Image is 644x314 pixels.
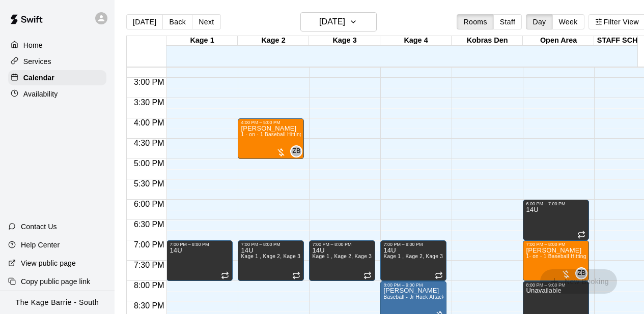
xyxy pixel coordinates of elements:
[162,14,192,29] button: Back
[131,301,167,310] span: 8:30 PM
[523,240,589,281] div: 7:00 PM – 8:00 PM: Vito Miceli
[526,242,568,247] div: 7:00 PM – 8:00 PM
[131,200,167,208] span: 6:00 PM
[131,139,167,147] span: 4:30 PM
[312,242,354,247] div: 7:00 PM – 8:00 PM
[21,222,57,232] p: Contact Us
[383,254,463,259] span: Kage 1 , Kage 2, Kage 3, Kage 4
[8,54,106,69] a: Services
[23,89,58,99] p: Availability
[300,12,377,32] button: [DATE]
[577,268,585,278] span: ZB
[8,70,106,85] a: Calendar
[552,14,584,29] button: Week
[8,38,106,53] a: Home
[526,254,632,259] span: 1- on - 1 Baseball Hitting and Fielding Clinic
[166,36,238,46] div: Kage 1
[21,276,90,287] p: Copy public page link
[131,240,167,249] span: 7:00 PM
[192,14,220,29] button: Next
[363,271,372,279] span: Recurring event
[579,267,587,279] span: Zach Biery
[575,267,587,279] div: Zach Biery
[383,282,425,288] div: 8:00 PM – 9:00 PM
[241,120,283,125] div: 4:00 PM – 5:00 PM
[131,98,167,107] span: 3:30 PM
[166,240,233,281] div: 7:00 PM – 8:00 PM: 14U
[523,200,589,240] div: 6:00 PM – 7:00 PM: 14U
[292,271,300,279] span: Recurring event
[292,146,300,156] span: ZB
[23,40,43,50] p: Home
[131,220,167,229] span: 6:30 PM
[526,282,568,288] div: 8:00 PM – 9:00 PM
[383,242,425,247] div: 7:00 PM – 8:00 PM
[493,14,522,29] button: Staff
[523,36,594,46] div: Open Area
[131,261,167,269] span: 7:30 PM
[294,145,302,158] span: Zach Biery
[23,73,54,83] p: Calendar
[221,271,229,279] span: Recurring event
[540,276,617,285] span: You don't have the permission to add bookings
[131,159,167,168] span: 5:00 PM
[8,86,106,102] a: Availability
[131,179,167,188] span: 5:30 PM
[16,297,99,308] p: The Kage Barrie - South
[526,14,552,29] button: Day
[131,78,167,86] span: 3:00 PM
[238,118,304,159] div: 4:00 PM – 5:00 PM: Jake Penney
[126,14,163,29] button: [DATE]
[309,36,380,46] div: Kage 3
[21,258,76,268] p: View public page
[241,242,283,247] div: 7:00 PM – 8:00 PM
[380,240,446,281] div: 7:00 PM – 8:00 PM: 14U
[131,281,167,290] span: 8:00 PM
[457,14,493,29] button: Rooms
[290,145,302,158] div: Zach Biery
[238,240,304,281] div: 7:00 PM – 8:00 PM: 14U
[241,132,349,137] span: 1 - on - 1 Baseball Hitting and Pitching Clinic
[383,294,487,300] span: Baseball - Jr Hack Attack Pitching Machine
[435,271,443,279] span: Recurring event
[241,254,321,259] span: Kage 1 , Kage 2, Kage 3, Kage 4
[526,201,568,206] div: 6:00 PM – 7:00 PM
[23,56,51,67] p: Services
[312,254,392,259] span: Kage 1 , Kage 2, Kage 3, Kage 4
[577,231,585,239] span: Recurring event
[380,36,452,46] div: Kage 4
[452,36,523,46] div: Kobras Den
[170,242,211,247] div: 7:00 PM – 8:00 PM
[131,118,167,127] span: 4:00 PM
[309,240,375,281] div: 7:00 PM – 8:00 PM: 14U
[319,15,345,29] h6: [DATE]
[21,240,60,250] p: Help Center
[238,36,309,46] div: Kage 2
